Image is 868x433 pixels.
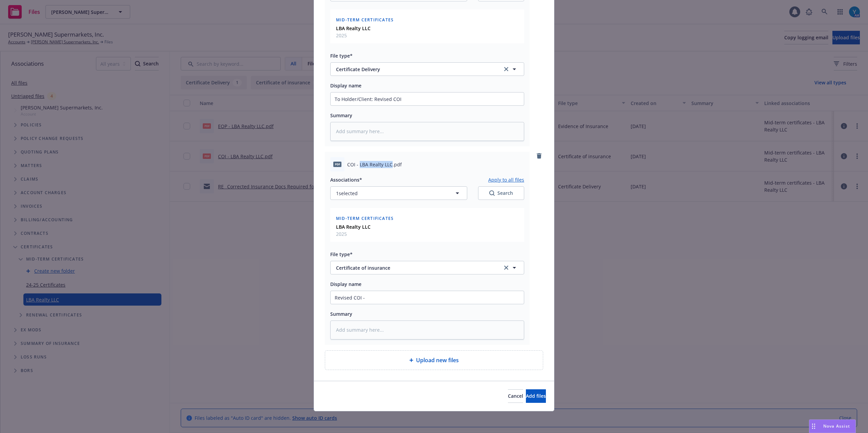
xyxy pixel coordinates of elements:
span: Upload new files [416,356,459,364]
span: File type* [330,53,353,59]
div: Drag to move [809,420,818,433]
button: 1selected [330,186,467,200]
span: Summary [330,112,352,119]
span: Add files [526,393,546,399]
strong: LBA Realty LLC [336,224,371,230]
span: 1 selected [336,190,358,197]
span: File type* [330,251,353,257]
button: Certificate Deliveryclear selection [330,62,524,76]
svg: Search [489,190,495,196]
a: remove [535,152,543,160]
div: Upload new files [325,350,543,370]
span: Mid-term certificates [336,215,394,221]
span: Certificate of insurance [336,264,493,271]
span: pdf [333,162,341,167]
span: Mid-term certificates [336,17,394,23]
input: Add display name here... [331,92,524,105]
span: Display name [330,281,361,287]
button: Apply to all files [488,176,524,184]
span: Associations* [330,177,362,183]
input: Add display name here... [331,291,524,304]
button: SearchSearch [478,186,524,200]
a: clear selection [502,264,510,272]
span: Summary [330,311,352,317]
button: Nova Assist [809,419,856,433]
span: COI - LBA Realty LLC.pdf [347,161,402,168]
button: Certificate of insuranceclear selection [330,261,524,274]
strong: LBA Realty LLC [336,25,371,32]
span: 2025 [336,32,371,39]
div: Search [489,190,513,197]
button: Cancel [508,389,523,403]
a: clear selection [502,65,510,73]
span: 2025 [336,230,371,238]
span: Cancel [508,393,523,399]
span: Nova Assist [823,423,850,429]
span: Display name [330,82,361,89]
span: Certificate Delivery [336,66,493,73]
button: Add files [526,389,546,403]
